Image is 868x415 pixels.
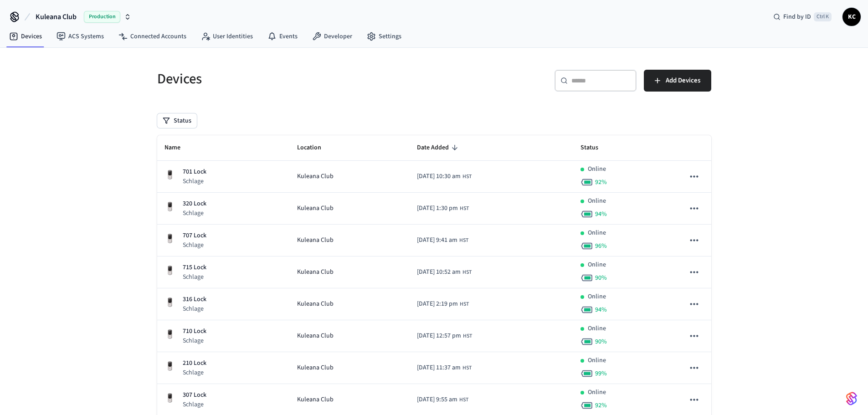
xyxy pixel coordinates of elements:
[111,28,194,45] a: Connected Accounts
[183,390,206,400] p: 307 Lock
[183,231,206,241] p: 707 Lock
[183,295,206,304] p: 316 Lock
[164,265,175,276] img: Yale Assure Touchscreen Wifi Smart Lock, Satin Nickel, Front
[157,70,429,88] h5: Devices
[183,241,206,250] p: Schlage
[183,263,206,272] p: 715 Lock
[846,391,857,406] img: SeamLogoGradient.69752ec5.svg
[417,363,461,373] span: [DATE] 11:37 am
[463,332,472,340] span: HST
[297,395,334,405] span: Kuleana Club
[260,28,305,45] a: Events
[297,267,334,277] span: Kuleana Club
[595,210,607,219] span: 94 %
[164,169,175,180] img: Yale Assure Touchscreen Wifi Smart Lock, Satin Nickel, Front
[164,201,175,212] img: Yale Assure Touchscreen Wifi Smart Lock, Satin Nickel, Front
[183,177,206,186] p: Schlage
[783,12,811,21] span: Find by ID
[417,299,469,309] div: Pacific/Honolulu
[417,204,458,213] span: [DATE] 1:30 pm
[417,172,472,181] div: Pacific/Honolulu
[297,141,333,155] span: Location
[183,304,206,313] p: Schlage
[595,241,607,251] span: 96 %
[417,331,461,341] span: [DATE] 12:57 pm
[417,299,458,309] span: [DATE] 2:19 pm
[644,70,711,92] button: Add Devices
[462,173,472,181] span: HST
[297,331,334,341] span: Kuleana Club
[588,228,606,238] p: Online
[164,393,175,404] img: Yale Assure Touchscreen Wifi Smart Lock, Satin Nickel, Front
[183,167,206,177] p: 701 Lock
[842,8,861,26] button: KC
[36,11,77,22] span: Kuleana Club
[588,324,606,333] p: Online
[417,204,469,213] div: Pacific/Honolulu
[595,273,607,282] span: 90 %
[666,75,700,87] span: Add Devices
[183,327,206,336] p: 710 Lock
[462,268,472,277] span: HST
[417,172,461,181] span: [DATE] 10:30 am
[595,337,607,346] span: 90 %
[183,336,206,345] p: Schlage
[417,236,457,245] span: [DATE] 9:41 am
[305,28,360,45] a: Developer
[2,28,49,45] a: Devices
[588,196,606,206] p: Online
[417,395,468,405] div: Pacific/Honolulu
[297,363,334,373] span: Kuleana Club
[580,141,610,155] span: Status
[183,272,206,282] p: Schlage
[164,233,175,244] img: Yale Assure Touchscreen Wifi Smart Lock, Satin Nickel, Front
[588,260,606,270] p: Online
[766,9,839,25] div: Find by IDCtrl K
[843,9,860,25] span: KC
[595,401,607,410] span: 92 %
[164,361,175,372] img: Yale Assure Touchscreen Wifi Smart Lock, Satin Nickel, Front
[297,172,334,181] span: Kuleana Club
[164,141,192,155] span: Name
[157,113,197,128] button: Status
[297,236,334,245] span: Kuleana Club
[49,28,111,45] a: ACS Systems
[360,28,409,45] a: Settings
[462,364,472,372] span: HST
[164,297,175,308] img: Yale Assure Touchscreen Wifi Smart Lock, Satin Nickel, Front
[183,359,206,368] p: 210 Lock
[194,28,260,45] a: User Identities
[417,141,461,155] span: Date Added
[588,292,606,302] p: Online
[417,331,472,341] div: Pacific/Honolulu
[297,204,334,213] span: Kuleana Club
[417,363,472,373] div: Pacific/Honolulu
[460,205,469,213] span: HST
[595,305,607,314] span: 94 %
[183,400,206,409] p: Schlage
[417,236,468,245] div: Pacific/Honolulu
[588,356,606,365] p: Online
[164,329,175,340] img: Yale Assure Touchscreen Wifi Smart Lock, Satin Nickel, Front
[595,369,607,378] span: 99 %
[460,300,469,308] span: HST
[814,12,832,21] span: Ctrl K
[183,199,206,209] p: 320 Lock
[183,368,206,377] p: Schlage
[588,388,606,397] p: Online
[183,209,206,218] p: Schlage
[417,267,461,277] span: [DATE] 10:52 am
[595,178,607,187] span: 92 %
[459,236,468,245] span: HST
[297,299,334,309] span: Kuleana Club
[84,11,120,23] span: Production
[459,396,468,404] span: HST
[417,395,457,405] span: [DATE] 9:55 am
[588,164,606,174] p: Online
[417,267,472,277] div: Pacific/Honolulu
